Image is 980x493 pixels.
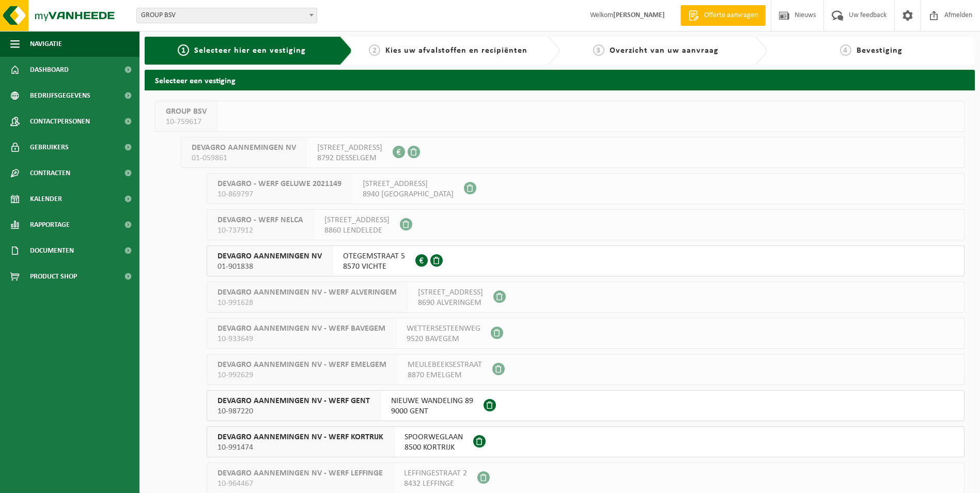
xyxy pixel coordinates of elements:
[391,396,473,406] span: NIEUWE WANDELING 89
[610,47,719,55] span: Overzicht van uw aanvraag
[217,298,397,308] span: 10-991628
[207,390,965,421] button: DEVAGRO AANNEMINGEN NV - WERF GENT 10-987220 NIEUWE WANDELING 899000 GENT
[408,360,482,370] span: MEULEBEEKSESTRAAT
[407,334,480,344] span: 9520 BAVEGEM
[343,251,405,261] span: OTEGEMSTRAAT 5
[385,47,527,55] span: Kies uw afvalstoffen en recipiënten
[404,479,467,489] span: 8432 LEFFINGE
[217,189,341,199] span: 10-869797
[217,215,303,225] span: DEVAGRO - WERF NELCA
[217,323,385,334] span: DEVAGRO AANNEMINGEN NV - WERF BAVEGEM
[405,432,463,442] span: SPOORWEGLAAN
[857,47,903,55] span: Bevestiging
[363,189,454,199] span: 8940 [GEOGRAPHIC_DATA]
[207,426,965,457] button: DEVAGRO AANNEMINGEN NV - WERF KORTRIJK 10-991474 SPOORWEGLAAN8500 KORTRIJK
[217,396,370,406] span: DEVAGRO AANNEMINGEN NV - WERF GENT
[217,442,383,453] span: 10-991474
[343,261,405,272] span: 8570 VICHTE
[407,323,480,334] span: WETTERSESTEENWEG
[217,406,370,417] span: 10-987220
[324,225,390,236] span: 8860 LENDELEDE
[404,468,467,479] span: LEFFINGESTRAAT 2
[418,287,483,298] span: [STREET_ADDRESS]
[408,370,482,380] span: 8870 EMELGEM
[30,160,70,186] span: Contracten
[217,179,341,189] span: DEVAGRO - WERF GELUWE 2021149
[30,238,74,264] span: Documenten
[166,106,207,117] span: GROUP BSV
[30,109,90,134] span: Contactpersonen
[840,44,851,56] span: 4
[324,215,390,225] span: [STREET_ADDRESS]
[369,44,380,56] span: 2
[217,334,385,344] span: 10-933649
[217,251,322,261] span: DEVAGRO AANNEMINGEN NV
[363,179,454,189] span: [STREET_ADDRESS]
[217,360,386,370] span: DEVAGRO AANNEMINGEN NV - WERF EMELGEM
[30,57,69,83] span: Dashboard
[391,406,473,417] span: 9000 GENT
[217,432,383,442] span: DEVAGRO AANNEMINGEN NV - WERF KORTRIJK
[30,212,70,238] span: Rapportage
[166,117,207,127] span: 10-759617
[217,261,322,272] span: 01-901838
[30,134,69,160] span: Gebruikers
[217,479,383,489] span: 10-964467
[30,83,90,109] span: Bedrijfsgegevens
[217,468,383,479] span: DEVAGRO AANNEMINGEN NV - WERF LEFFINGE
[317,153,382,163] span: 8792 DESSELGEM
[192,143,296,153] span: DEVAGRO AANNEMINGEN NV
[217,225,303,236] span: 10-737912
[137,8,317,23] span: GROUP BSV
[405,442,463,453] span: 8500 KORTRIJK
[145,70,975,90] h2: Selecteer een vestiging
[593,44,604,56] span: 3
[217,287,397,298] span: DEVAGRO AANNEMINGEN NV - WERF ALVERINGEM
[317,143,382,153] span: [STREET_ADDRESS]
[217,370,386,380] span: 10-992629
[613,11,665,19] strong: [PERSON_NAME]
[178,44,189,56] span: 1
[192,153,296,163] span: 01-059861
[194,47,306,55] span: Selecteer hier een vestiging
[680,5,766,26] a: Offerte aanvragen
[30,186,62,212] span: Kalender
[30,31,62,57] span: Navigatie
[30,264,77,289] span: Product Shop
[702,10,760,21] span: Offerte aanvragen
[207,245,965,276] button: DEVAGRO AANNEMINGEN NV 01-901838 OTEGEMSTRAAT 58570 VICHTE
[418,298,483,308] span: 8690 ALVERINGEM
[136,8,317,23] span: GROUP BSV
